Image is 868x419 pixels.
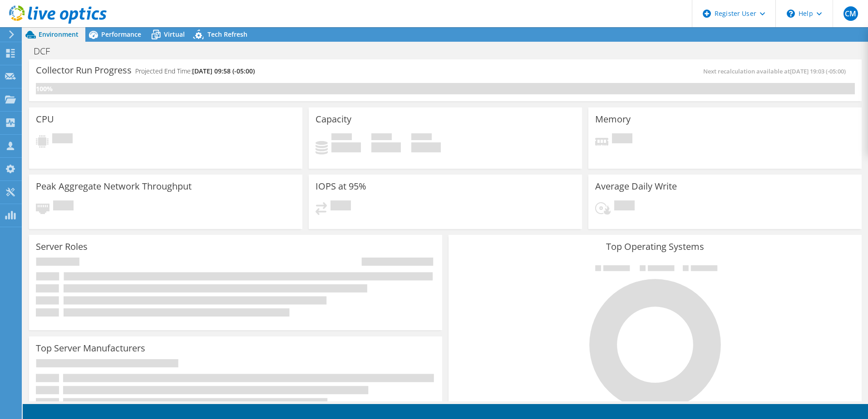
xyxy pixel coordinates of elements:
[135,66,255,76] h4: Projected End Time:
[36,343,145,353] h3: Top Server Manufacturers
[612,133,632,146] span: Pending
[316,114,351,124] h3: Capacity
[52,133,73,146] span: Pending
[790,67,846,75] span: [DATE] 19:03 (-05:00)
[53,200,74,213] span: Pending
[207,30,247,39] span: Tech Refresh
[36,114,54,124] h3: CPU
[101,30,141,39] span: Performance
[703,67,850,75] span: Next recalculation available at
[455,242,855,252] h3: Top Operating Systems
[411,133,432,142] span: Total
[164,30,185,39] span: Virtual
[595,181,677,191] h3: Average Daily Write
[371,133,392,142] span: Free
[316,181,366,191] h3: IOPS at 95%
[39,30,79,39] span: Environment
[30,46,64,56] h1: DCF
[36,242,88,252] h3: Server Roles
[595,114,631,124] h3: Memory
[843,6,858,21] span: CM
[371,142,401,152] h4: 0 GiB
[411,142,441,152] h4: 0 GiB
[787,10,795,18] svg: \n
[614,200,635,213] span: Pending
[331,142,361,152] h4: 0 GiB
[36,181,192,191] h3: Peak Aggregate Network Throughput
[331,133,352,142] span: Used
[330,200,351,213] span: Pending
[192,67,255,75] span: [DATE] 09:58 (-05:00)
